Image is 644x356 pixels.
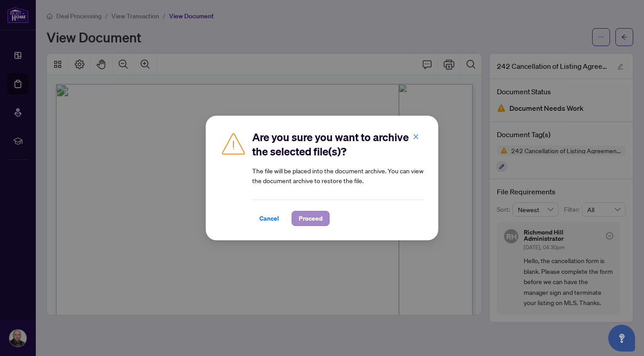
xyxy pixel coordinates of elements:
[413,134,419,140] span: close
[608,325,635,352] button: Open asap
[252,211,286,226] button: Cancel
[299,211,322,226] span: Proceed
[252,130,424,159] h2: Are you sure you want to archive the selected file(s)?
[292,211,330,226] button: Proceed
[252,166,424,185] article: The file will be placed into the document archive. You can view the document archive to restore t...
[220,130,247,157] img: Caution Icon
[259,211,279,226] span: Cancel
